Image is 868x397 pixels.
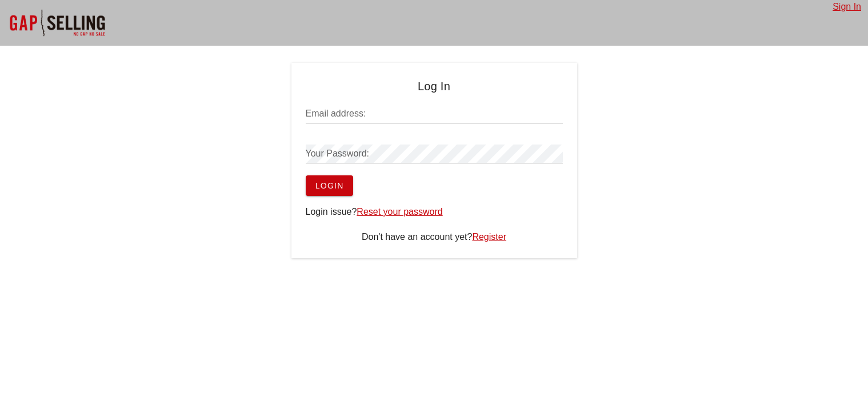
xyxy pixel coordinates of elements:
[357,207,442,216] a: Reset your password
[306,230,563,244] div: Don't have an account yet?
[315,181,344,190] span: Login
[306,175,353,196] button: Login
[833,2,861,11] a: Sign In
[472,232,506,242] a: Register
[306,205,563,219] div: Login issue?
[306,77,563,95] h4: Log In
